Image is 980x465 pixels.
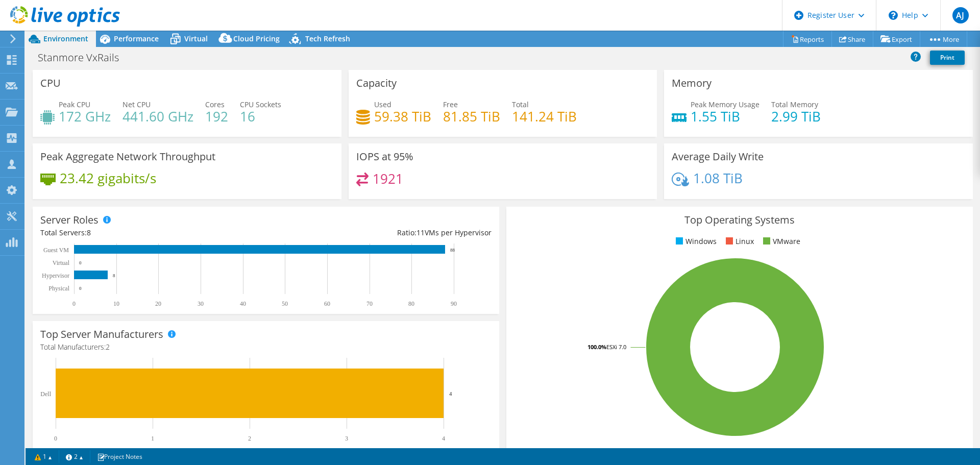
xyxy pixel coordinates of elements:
[761,236,800,247] li: VMware
[184,34,208,43] span: Virtual
[60,173,156,184] h4: 23.42 gigabits/s
[53,259,70,266] text: Virtual
[356,78,397,89] h3: Capacity
[43,34,88,43] span: Environment
[40,227,266,238] div: Total Servers:
[693,173,743,184] h4: 1.08 TiB
[122,111,193,122] h4: 441.60 GHz
[873,31,920,47] a: Export
[155,300,161,307] text: 20
[233,34,280,43] span: Cloud Pricing
[672,151,764,162] h3: Average Daily Write
[920,31,967,47] a: More
[374,111,431,122] h4: 59.38 TiB
[606,343,626,351] tspan: ESXi 7.0
[40,341,492,353] h4: Total Manufacturers:
[443,111,500,122] h4: 81.85 TiB
[930,51,965,65] a: Print
[408,300,414,307] text: 80
[113,273,115,278] text: 8
[40,390,51,398] text: Dell
[205,100,225,109] span: Cores
[79,286,82,291] text: 0
[345,435,348,442] text: 3
[59,100,90,109] span: Peak CPU
[512,111,577,122] h4: 141.24 TiB
[40,214,99,226] h3: Server Roles
[43,247,69,254] text: Guest VM
[87,228,91,237] span: 8
[248,435,251,442] text: 2
[54,435,57,442] text: 0
[673,236,717,247] li: Windows
[450,248,455,253] text: 88
[42,272,69,279] text: Hypervisor
[356,151,413,162] h3: IOPS at 95%
[40,329,163,340] h3: Top Server Manufacturers
[324,300,330,307] text: 60
[443,100,458,109] span: Free
[416,228,425,237] span: 11
[514,214,965,226] h3: Top Operating Systems
[113,300,119,307] text: 10
[266,227,492,238] div: Ratio: VMs per Hypervisor
[28,450,59,463] a: 1
[122,100,151,109] span: Net CPU
[771,111,821,122] h4: 2.99 TiB
[783,31,832,47] a: Reports
[889,11,898,20] svg: \n
[952,7,969,23] span: AJ
[48,285,69,292] text: Physical
[205,111,228,122] h4: 192
[442,435,445,442] text: 4
[451,300,457,307] text: 90
[512,100,529,109] span: Total
[831,31,873,47] a: Share
[33,52,135,63] h1: Stanmore VxRails
[449,390,452,397] text: 4
[691,111,759,122] h4: 1.55 TiB
[72,300,76,307] text: 0
[366,300,373,307] text: 70
[723,236,754,247] li: Linux
[59,450,90,463] a: 2
[151,435,154,442] text: 1
[240,300,246,307] text: 40
[40,78,61,89] h3: CPU
[106,342,110,352] span: 2
[240,111,281,122] h4: 16
[282,300,288,307] text: 50
[90,450,150,463] a: Project Notes
[373,173,403,184] h4: 1921
[240,100,281,109] span: CPU Sockets
[198,300,204,307] text: 30
[40,151,215,162] h3: Peak Aggregate Network Throughput
[305,34,350,43] span: Tech Refresh
[114,34,159,43] span: Performance
[672,78,712,89] h3: Memory
[79,260,82,265] text: 0
[771,100,818,109] span: Total Memory
[59,111,111,122] h4: 172 GHz
[587,343,606,351] tspan: 100.0%
[691,100,759,109] span: Peak Memory Usage
[374,100,391,109] span: Used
